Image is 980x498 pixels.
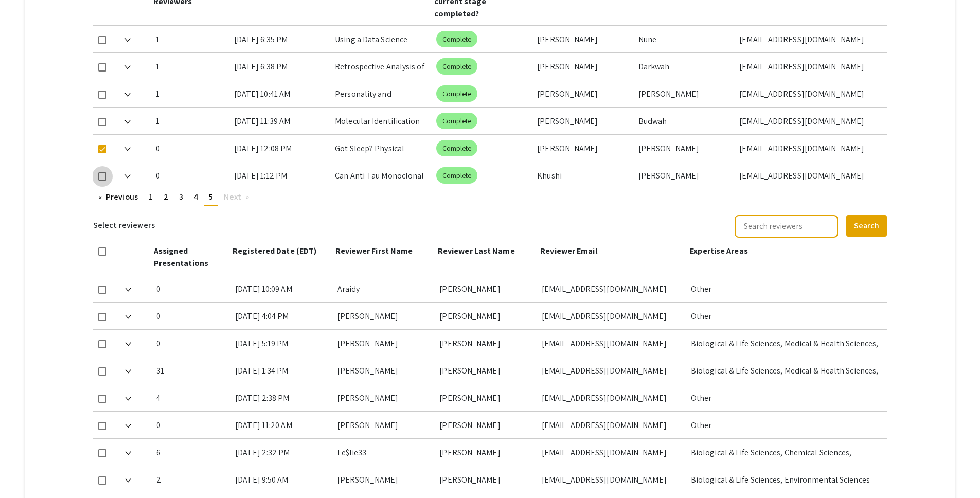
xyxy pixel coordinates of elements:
[337,357,432,384] div: [PERSON_NAME]
[439,412,533,438] div: [PERSON_NAME]
[156,303,227,329] div: 0
[537,135,630,162] div: [PERSON_NAME]
[125,315,131,319] img: Expand arrow
[439,384,533,411] div: [PERSON_NAME]
[335,53,428,80] div: Retrospective Analysis of [MEDICAL_DATA] in [GEOGRAPHIC_DATA][US_STATE] Sub-ethnic [DEMOGRAPHIC_D...
[124,147,131,151] img: Expand arrow
[235,357,329,384] div: [DATE] 1:34 PM
[691,303,879,329] div: Other
[235,412,329,438] div: [DATE] 11:20 AM
[846,215,887,237] button: Search
[164,191,168,202] span: 2
[542,466,683,493] div: [EMAIL_ADDRESS][DOMAIN_NAME]
[691,439,879,466] div: Biological & Life Sciences, Chemical Sciences, Medical & Health Sciences, Environmental Sciences
[537,108,630,134] div: [PERSON_NAME]
[337,466,432,493] div: [PERSON_NAME]
[93,214,155,237] h6: Select reviewers
[156,384,227,411] div: 4
[542,384,683,411] div: [EMAIL_ADDRESS][DOMAIN_NAME]
[439,303,533,329] div: [PERSON_NAME]
[156,466,227,493] div: 2
[542,275,683,302] div: [EMAIL_ADDRESS][DOMAIN_NAME]
[691,466,879,493] div: Biological & Life Sciences, Environmental Sciences
[439,466,533,493] div: [PERSON_NAME]
[335,108,428,134] div: Molecular Identification of Potyviruses on Rosary Peas
[638,135,732,162] div: [PERSON_NAME]
[234,53,327,80] div: [DATE] 6:38 PM
[235,439,329,466] div: [DATE] 2:32 PM
[335,80,428,107] div: Personality and performance amongst athletes: a systematic reviewAuston Hsieh1, [PERSON_NAME] Som...
[156,108,225,134] div: 1
[337,303,432,329] div: [PERSON_NAME]
[337,412,432,438] div: [PERSON_NAME]
[335,162,428,189] div: Can Anti-Tau Monoclonal Antibodies (mAbs) Prevent [MEDICAL_DATA]?
[638,162,732,189] div: [PERSON_NAME]
[436,140,478,156] mat-chip: Complete
[335,26,428,52] div: Using a Data Science Approach to Map the Neurobehavioral Implications of Glyphosate Usage in the ...
[438,245,515,256] span: Reviewer Last Name
[234,80,327,107] div: [DATE] 10:41 AM
[337,439,432,466] div: Le$lie33
[234,26,327,52] div: [DATE] 6:35 PM
[691,384,879,411] div: Other
[124,174,131,179] img: Expand arrow
[156,26,225,52] div: 1
[235,466,329,493] div: [DATE] 9:50 AM
[436,31,478,47] mat-chip: Complete
[739,53,879,80] div: [EMAIL_ADDRESS][DOMAIN_NAME]
[149,191,153,202] span: 1
[638,26,732,52] div: Nune
[337,330,432,357] div: [PERSON_NAME]
[125,342,131,346] img: Expand arrow
[156,80,225,107] div: 1
[691,357,879,384] div: Biological & Life Sciences, Medical & Health Sciences, Other
[125,397,131,401] img: Expand arrow
[154,245,208,269] span: Assigned Presentations
[337,384,432,411] div: [PERSON_NAME]
[638,53,732,80] div: Darkwah
[542,357,683,384] div: [EMAIL_ADDRESS][DOMAIN_NAME]
[93,189,143,205] a: Previous page
[124,65,131,69] img: Expand arrow
[124,93,131,97] img: Expand arrow
[439,275,533,302] div: [PERSON_NAME]
[125,369,131,373] img: Expand arrow
[739,135,879,162] div: [EMAIL_ADDRESS][DOMAIN_NAME]
[234,135,327,162] div: [DATE] 12:08 PM
[691,412,879,438] div: Other
[540,245,597,256] span: Reviewer Email
[156,330,227,357] div: 0
[542,330,683,357] div: [EMAIL_ADDRESS][DOMAIN_NAME]
[235,330,329,357] div: [DATE] 5:19 PM
[537,162,630,189] div: Khushi
[156,53,225,80] div: 1
[194,191,198,202] span: 4
[337,275,432,302] div: Araidy
[156,357,227,384] div: 31
[739,26,879,52] div: [EMAIL_ADDRESS][DOMAIN_NAME]
[739,162,879,189] div: [EMAIL_ADDRESS][DOMAIN_NAME]
[156,439,227,466] div: 6
[234,162,327,189] div: [DATE] 1:12 PM
[537,80,630,107] div: [PERSON_NAME]
[439,357,533,384] div: [PERSON_NAME]
[690,245,748,256] span: Expertise Areas
[235,275,329,302] div: [DATE] 10:09 AM
[235,303,329,329] div: [DATE] 4:04 PM
[537,53,630,80] div: [PERSON_NAME]
[537,26,630,52] div: [PERSON_NAME]
[156,162,225,189] div: 0
[542,303,683,329] div: [EMAIL_ADDRESS][DOMAIN_NAME]
[235,384,329,411] div: [DATE] 2:38 PM
[436,85,478,102] mat-chip: Complete
[638,108,732,134] div: Budwah
[691,275,879,302] div: Other
[691,330,879,357] div: Biological & Life Sciences, Medical & Health Sciences, Other
[739,80,879,107] div: [EMAIL_ADDRESS][DOMAIN_NAME]
[156,275,227,302] div: 0
[156,412,227,438] div: 0
[125,288,131,292] img: Expand arrow
[335,245,413,256] span: Reviewer First Name
[542,439,683,466] div: [EMAIL_ADDRESS][DOMAIN_NAME]
[179,191,183,202] span: 3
